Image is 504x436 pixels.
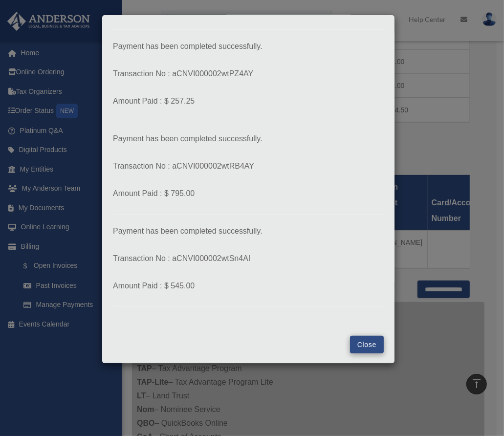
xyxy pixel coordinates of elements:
[113,132,384,146] p: Payment has been completed successfully.
[350,336,384,353] button: Close
[113,159,384,173] p: Transaction No : aCNVI000002wtRB4AY
[113,40,384,53] p: Payment has been completed successfully.
[113,252,384,265] p: Transaction No : aCNVI000002wtSn4AI
[113,187,384,200] p: Amount Paid : $ 795.00
[113,224,384,238] p: Payment has been completed successfully.
[113,67,384,81] p: Transaction No : aCNVI000002wtPZ4AY
[113,279,384,293] p: Amount Paid : $ 545.00
[113,94,384,108] p: Amount Paid : $ 257.25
